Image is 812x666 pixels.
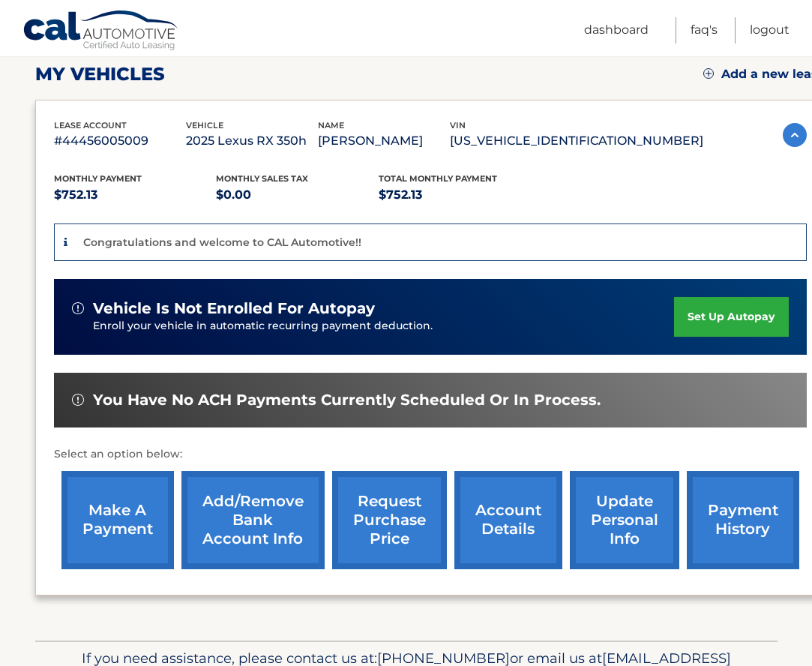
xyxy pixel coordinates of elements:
[379,184,541,205] p: $752.13
[35,63,165,85] h2: my vehicles
[93,318,675,334] p: Enroll your vehicle in automatic recurring payment deduction.
[54,120,127,130] span: lease account
[450,130,703,151] p: [US_VEHICLE_IDENTIFICATION_NUMBER]
[216,184,379,205] p: $0.00
[584,17,649,43] a: Dashboard
[570,471,679,569] a: update personal info
[181,471,325,569] a: Add/Remove bank account info
[691,17,718,43] a: FAQ's
[93,391,601,409] span: You have no ACH payments currently scheduled or in process.
[216,173,308,184] span: Monthly sales Tax
[72,394,84,406] img: alert-white.svg
[674,297,788,337] a: set up autopay
[54,184,217,205] p: $752.13
[83,235,361,249] p: Congratulations and welcome to CAL Automotive!!
[93,299,375,318] span: vehicle is not enrolled for autopay
[332,471,447,569] a: request purchase price
[379,173,497,184] span: Total Monthly Payment
[703,68,714,79] img: add.svg
[450,120,466,130] span: vin
[54,130,186,151] p: #44456005009
[687,471,799,569] a: payment history
[750,17,790,43] a: Logout
[54,173,142,184] span: Monthly Payment
[186,120,223,130] span: vehicle
[61,471,174,569] a: make a payment
[783,123,807,147] img: accordion-active.svg
[54,445,807,463] p: Select an option below:
[72,302,84,314] img: alert-white.svg
[318,120,344,130] span: name
[318,130,450,151] p: [PERSON_NAME]
[22,10,180,53] a: Cal Automotive
[454,471,562,569] a: account details
[186,130,318,151] p: 2025 Lexus RX 350h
